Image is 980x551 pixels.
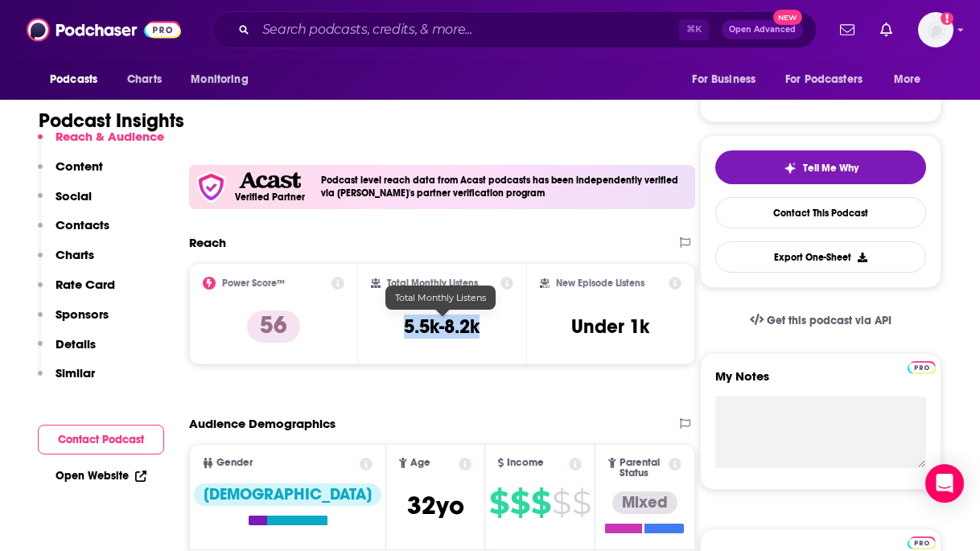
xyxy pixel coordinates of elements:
[681,64,776,95] button: open menu
[50,68,97,91] span: Podcasts
[56,277,115,292] p: Rate Card
[235,192,305,202] h5: Verified Partner
[572,490,591,516] span: $
[715,368,926,397] label: My Notes
[507,458,544,468] span: Income
[571,315,649,339] h3: Under 1k
[38,158,103,188] button: Content
[679,19,709,40] span: ⌘ K
[212,11,817,48] div: Search podcasts, credits, & more...
[39,109,184,133] h1: Podcast Insights
[387,278,478,289] h2: Total Monthly Listens
[38,425,164,454] button: Contact Podcast
[620,458,665,479] span: Parental Status
[256,17,679,43] input: Search podcasts, credits, & more...
[179,64,269,95] button: open menu
[925,464,964,503] div: Open Intercom Messenger
[715,150,926,184] button: tell me why sparkleTell Me Why
[38,277,115,306] button: Rate Card
[56,158,103,174] p: Content
[531,490,550,516] span: $
[692,68,756,91] span: For Business
[767,314,891,327] span: Get this podcast via API
[773,10,802,25] span: New
[489,490,509,516] span: $
[556,278,644,289] h2: New Episode Listens
[38,188,92,218] button: Social
[56,306,109,322] p: Sponsors
[38,129,164,158] button: Reach & Audience
[196,171,227,203] img: verfied icon
[715,241,926,273] button: Export One-Sheet
[908,361,936,374] img: Podchaser Pro
[874,16,899,43] a: Show notifications dropdown
[127,68,162,91] span: Charts
[56,129,164,144] p: Reach & Audience
[38,247,94,277] button: Charts
[395,292,486,303] span: Total Monthly Listens
[39,64,118,95] button: open menu
[784,162,797,175] img: tell me why sparkle
[737,301,904,340] a: Get this podcast via API
[775,64,886,95] button: open menu
[729,26,796,34] span: Open Advanced
[56,217,109,232] p: Contacts
[191,68,248,91] span: Monitoring
[239,172,300,189] img: Acast
[908,537,936,549] img: Podchaser Pro
[189,235,226,250] h2: Reach
[56,469,146,483] a: Open Website
[803,162,859,175] span: Tell Me Why
[194,483,381,506] div: [DEMOGRAPHIC_DATA]
[883,64,941,95] button: open menu
[834,16,861,43] a: Show notifications dropdown
[785,68,863,91] span: For Podcasters
[38,365,95,395] button: Similar
[56,336,96,352] p: Details
[722,20,803,39] button: Open AdvancedNew
[216,458,253,468] span: Gender
[222,278,285,289] h2: Power Score™
[552,490,570,516] span: $
[918,12,953,47] img: User Profile
[908,359,936,374] a: Pro website
[908,534,936,549] a: Pro website
[38,336,96,366] button: Details
[56,365,95,380] p: Similar
[321,175,689,199] h4: Podcast level reach data from Acast podcasts has been independently verified via [PERSON_NAME]'s ...
[715,197,926,228] a: Contact This Podcast
[38,306,109,336] button: Sponsors
[247,310,300,343] p: 56
[918,12,953,47] button: Show profile menu
[407,490,464,521] span: 32 yo
[189,416,336,431] h2: Audience Demographics
[404,315,480,339] h3: 5.5k-8.2k
[27,14,181,45] img: Podchaser - Follow, Share and Rate Podcasts
[894,68,921,91] span: More
[410,458,430,468] span: Age
[56,188,92,204] p: Social
[612,491,677,514] div: Mixed
[941,12,953,25] svg: Add a profile image
[56,247,94,262] p: Charts
[510,490,529,516] span: $
[918,12,953,47] span: Logged in as autumncomm
[38,217,109,247] button: Contacts
[117,64,171,95] a: Charts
